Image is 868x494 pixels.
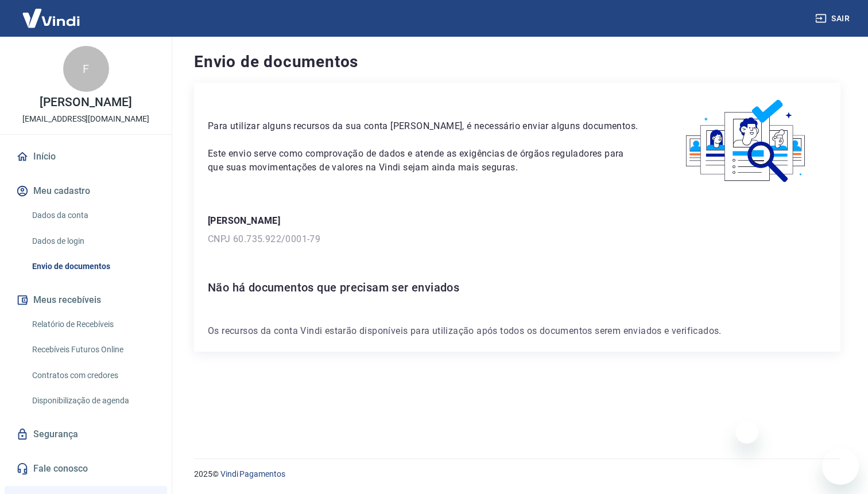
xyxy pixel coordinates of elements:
div: F [63,46,109,92]
a: Início [14,144,158,169]
p: [PERSON_NAME] [40,96,131,108]
a: Recebíveis Futuros Online [28,338,158,361]
img: Vindi [14,1,88,36]
p: Os recursos da conta Vindi estarão disponíveis para utilização após todos os documentos serem env... [208,324,827,338]
p: [PERSON_NAME] [208,214,827,228]
a: Disponibilização de agenda [28,389,158,413]
a: Dados de login [28,230,158,253]
p: CNPJ 60.735.922/0001-79 [208,232,827,246]
p: Para utilizar alguns recursos da sua conta [PERSON_NAME], é necessário enviar alguns documentos. [208,119,639,133]
h4: Envio de documentos [194,50,840,73]
a: Dados da conta [28,204,158,227]
p: 2025 © [194,468,840,480]
h6: Não há documentos que precisam ser enviados [208,278,827,297]
a: Vindi Pagamentos [220,469,285,479]
a: Contratos com credores [28,364,158,387]
button: Sair [813,8,854,29]
a: Envio de documentos [28,255,158,278]
a: Relatório de Recebíveis [28,313,158,336]
p: Este envio serve como comprovação de dados e atende as exigências de órgãos reguladores para que ... [208,147,639,174]
a: Fale conosco [14,456,158,481]
button: Meus recebíveis [14,287,158,313]
button: Meu cadastro [14,178,158,204]
p: [EMAIL_ADDRESS][DOMAIN_NAME] [22,113,149,125]
iframe: Close message [735,421,758,444]
iframe: Button to launch messaging window [822,448,859,485]
img: waiting_documents.41d9841a9773e5fdf392cede4d13b617.svg [666,96,827,186]
a: Segurança [14,422,158,447]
